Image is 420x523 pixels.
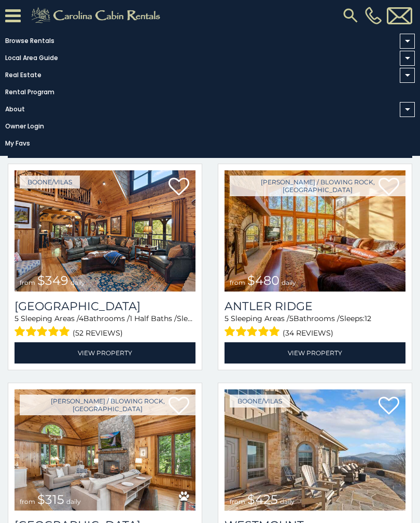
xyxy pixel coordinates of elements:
span: daily [282,279,296,286]
img: Chimney Island [15,389,195,511]
div: Sleeping Areas / Bathrooms / Sleeps: [225,313,405,340]
img: search-regular.svg [341,6,360,25]
a: View Property [15,342,195,364]
a: Antler Ridge [225,299,405,313]
span: $425 [247,492,278,507]
a: Add to favorites [379,396,399,417]
span: from [230,279,245,286]
a: [GEOGRAPHIC_DATA] [15,299,195,313]
a: [PHONE_NUMBER] [362,7,384,24]
h3: Diamond Creek Lodge [15,299,195,313]
img: Diamond Creek Lodge [15,170,195,292]
img: Antler Ridge [225,170,405,292]
a: [PERSON_NAME] / Blowing Rock, [GEOGRAPHIC_DATA] [230,176,405,196]
span: 5 [289,314,293,323]
span: daily [71,279,85,286]
a: View Property [225,342,405,364]
span: 5 [15,314,19,323]
a: [PERSON_NAME] / Blowing Rock, [GEOGRAPHIC_DATA] [20,395,195,415]
a: Chimney Island from $315 daily [15,389,195,511]
span: $480 [247,273,279,288]
a: Diamond Creek Lodge from $349 daily [15,170,195,292]
span: $315 [37,492,64,507]
span: daily [280,498,295,505]
a: Boone/Vilas [20,176,80,188]
span: (34 reviews) [283,326,333,340]
span: 4 [79,314,83,323]
a: Add to favorites [169,177,189,198]
span: from [20,498,35,505]
a: Antler Ridge from $480 daily [225,170,405,292]
span: 5 [225,314,229,323]
img: Khaki-logo.png [26,5,169,26]
span: daily [66,498,81,505]
span: (52 reviews) [73,326,123,340]
span: 12 [365,314,371,323]
div: Sleeping Areas / Bathrooms / Sleeps: [15,313,195,340]
a: Westmount from $425 daily [225,389,405,511]
span: from [20,279,35,286]
span: $349 [37,273,68,288]
span: from [230,498,245,505]
img: Westmount [225,389,405,511]
a: Boone/Vilas [230,395,290,408]
span: 1 Half Baths / [130,314,177,323]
